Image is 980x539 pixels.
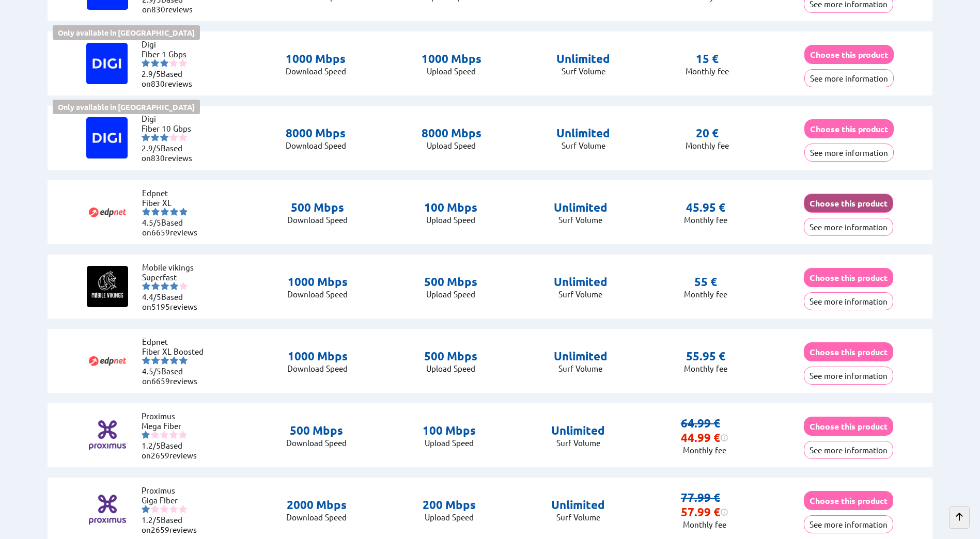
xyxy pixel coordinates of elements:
img: starnr3 [161,282,169,290]
span: 6659 [151,227,170,237]
p: Surf Volume [554,215,608,225]
span: 2.9/5 [142,143,161,153]
a: Choose this product [804,421,893,431]
p: Unlimited [556,126,610,140]
img: starnr3 [161,356,169,364]
img: starnr5 [179,282,188,290]
p: 15 € [696,52,719,66]
img: starnr4 [170,282,178,290]
img: starnr2 [151,356,160,364]
p: 55.95 € [686,349,725,363]
p: Monthly fee [684,289,727,299]
img: starnr2 [151,282,160,290]
li: Mobile vikings [142,262,204,272]
span: 830 [151,78,165,88]
p: 1000 Mbps [286,52,346,66]
p: 1000 Mbps [422,52,481,66]
p: 100 Mbps [424,200,477,215]
li: Fiber 1 Gbps [142,49,204,59]
p: 500 Mbps [287,200,348,215]
p: Upload Speed [422,66,481,76]
p: Unlimited [551,423,605,438]
a: See more information [804,148,894,157]
a: See more information [804,371,893,381]
span: 4.4/5 [142,292,161,302]
img: starnr5 [179,356,188,364]
b: Only available in [GEOGRAPHIC_DATA] [58,28,195,37]
button: See more information [804,367,893,385]
button: Choose this product [804,194,893,213]
img: starnr3 [160,59,168,67]
img: starnr4 [169,133,178,141]
p: 1000 Mbps [287,349,348,363]
img: starnr1 [142,208,150,216]
p: Download Speed [286,512,347,522]
a: See more information [804,445,893,455]
img: starnr2 [151,505,159,513]
img: starnr1 [142,59,150,67]
button: Choose this product [804,491,893,510]
span: 2659 [151,525,169,534]
img: starnr3 [160,431,168,439]
img: Logo of Edpnet [87,192,128,233]
img: starnr3 [160,133,168,141]
p: Unlimited [554,200,608,215]
button: Choose this product [804,417,893,436]
button: See more information [804,218,893,236]
p: Download Speed [286,140,346,150]
p: Upload Speed [424,215,477,225]
p: Download Speed [286,66,346,76]
img: Logo of Proximus [87,415,128,456]
p: Download Speed [287,289,348,299]
p: Monthly fee [681,445,728,455]
p: 500 Mbps [286,423,347,438]
span: 1.2/5 [142,440,161,450]
li: Based on reviews [142,143,204,163]
p: Unlimited [556,52,610,66]
img: Logo of Digi [86,117,128,158]
p: Unlimited [551,498,605,512]
p: Surf Volume [554,363,608,373]
img: starnr2 [151,431,159,439]
p: Unlimited [554,349,608,363]
img: starnr5 [179,431,187,439]
a: See more information [804,222,893,232]
p: Monthly fee [681,519,728,529]
a: Choose this product [804,198,893,208]
a: Choose this product [804,347,893,357]
span: 830 [151,4,165,14]
p: Monthly fee [686,66,729,76]
li: Mega Fiber [142,421,204,431]
img: starnr1 [142,505,150,513]
p: Monthly fee [686,140,729,150]
img: starnr1 [142,431,150,439]
p: 100 Mbps [423,423,476,438]
p: Surf Volume [554,289,608,299]
div: 44.99 € [681,431,728,445]
img: starnr5 [179,133,187,141]
img: information [720,434,728,442]
div: 57.99 € [681,505,728,519]
img: starnr1 [142,133,150,141]
p: Download Speed [286,438,347,448]
p: Upload Speed [423,512,476,522]
span: 2.9/5 [142,69,161,78]
p: 20 € [696,126,719,140]
p: Download Speed [287,363,348,373]
img: starnr1 [142,282,150,290]
span: 6659 [151,376,170,386]
img: Logo of Edpnet [87,340,128,382]
li: Giga Fiber [142,495,204,505]
li: Based on reviews [142,440,204,460]
img: starnr2 [151,133,159,141]
img: information [720,508,728,516]
li: Based on reviews [142,69,204,88]
span: 1.2/5 [142,515,161,525]
p: Upload Speed [424,289,477,299]
p: Upload Speed [422,140,481,150]
span: 4.5/5 [142,217,161,227]
li: Fiber 10 Gbps [142,123,204,133]
button: See more information [804,515,893,533]
p: 8000 Mbps [286,126,346,140]
button: See more information [804,441,893,459]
